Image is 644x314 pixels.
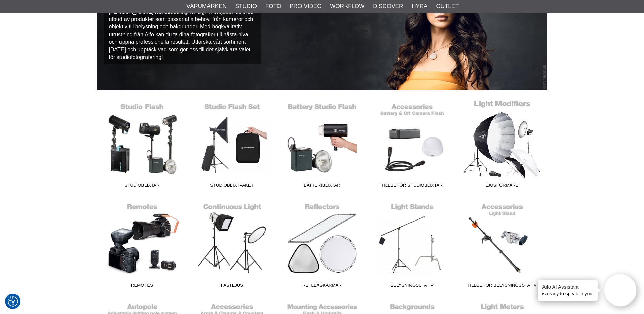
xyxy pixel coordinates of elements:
[8,296,18,307] img: Revisit consent button
[187,282,277,291] span: Fastljus
[457,200,547,291] a: Tillbehör Belysningsstativ
[457,282,547,291] span: Tillbehör Belysningsstativ
[373,2,403,11] a: Discover
[187,182,277,191] span: Studioblixtpaket
[277,200,367,291] a: Reflexskärmar
[277,182,367,191] span: Batteriblixtar
[290,2,321,11] a: Pro Video
[367,100,457,191] a: Tillbehör Studioblixtar
[97,182,187,191] span: Studioblixtar
[457,182,547,191] span: Ljusformare
[538,280,598,301] div: is ready to speak to you!
[186,2,227,11] a: Varumärken
[367,282,457,291] span: Belysningsstativ
[330,2,364,11] a: Workflow
[277,282,367,291] span: Reflexskärmar
[436,2,459,11] a: Outlet
[265,2,281,11] a: Foto
[457,100,547,191] a: Ljusformare
[97,100,187,191] a: Studioblixtar
[187,200,277,291] a: Fastljus
[542,283,594,290] h4: Aifo AI Assistant
[277,100,367,191] a: Batteriblixtar
[97,200,187,291] a: Remotes
[367,200,457,291] a: Belysningsstativ
[235,2,257,11] a: Studio
[8,295,18,308] button: Samtyckesinställningar
[187,100,277,191] a: Studioblixtpaket
[412,2,427,11] a: Hyra
[367,182,457,191] span: Tillbehör Studioblixtar
[97,282,187,291] span: Remotes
